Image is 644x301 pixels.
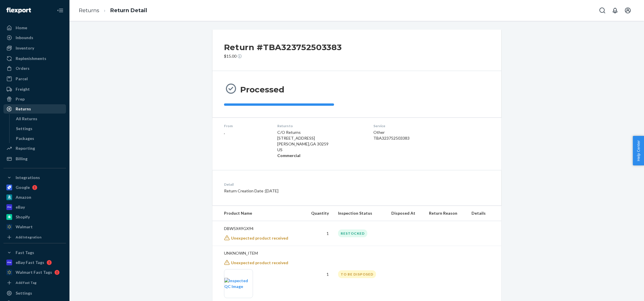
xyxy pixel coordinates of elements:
div: Integrations [16,175,40,180]
p: [STREET_ADDRESS] [277,135,364,141]
div: Walmart Fast Tags [16,269,52,275]
div: Walmart [16,224,33,230]
div: eBay [16,204,25,210]
div: Returns [16,106,31,112]
th: Return Reason [424,206,467,221]
div: Packages [16,136,34,141]
a: Returns [79,7,99,14]
th: Disposed At [387,206,424,221]
th: Details [467,206,501,221]
div: TO BE DISPOSED [338,270,376,278]
ol: breadcrumbs [74,2,152,19]
div: Fast Tags [16,250,34,256]
a: Amazon [3,193,66,202]
div: Home [16,25,27,31]
img: Flexport logo [6,8,31,13]
a: All Returns [13,114,66,123]
th: Quantity [303,206,333,221]
a: Return Detail [110,7,147,14]
span: Unexpected product received [231,260,288,265]
div: Google [16,185,30,190]
p: UNKNOWN_ITEM [224,250,299,256]
div: eBay Fast Tags [16,260,44,265]
a: Packages [13,134,66,143]
a: Inbounds [3,33,66,42]
div: Add Integration [16,235,41,240]
p: Return Creation Date : [DATE] [224,188,384,194]
dt: Service [373,123,445,128]
div: Orders [16,65,30,71]
a: Walmart Fast Tags [3,268,66,277]
p: $15.00 [224,53,342,59]
div: Shopify [16,214,30,220]
button: Integrations [3,173,66,182]
p: US [277,147,364,153]
a: Parcel [3,74,66,83]
a: Add Fast Tag [3,279,66,286]
strong: Commercial [277,153,300,158]
dt: Detail [224,182,384,187]
a: Billing [3,154,66,163]
div: RESTOCKED [338,229,367,237]
span: , [224,130,225,135]
div: Reporting [16,145,35,151]
div: Settings [16,290,32,296]
span: Other [373,130,385,135]
th: Inspection Status [333,206,387,221]
td: 1 [303,221,333,246]
p: [PERSON_NAME] , GA 30259 [277,141,364,147]
dt: From [224,123,268,128]
button: Open Search Box [597,5,608,16]
a: Inventory [3,43,66,53]
div: Amazon [16,194,31,200]
a: Freight [3,85,66,94]
div: Prep [16,96,25,102]
a: Prep [3,94,66,104]
a: Google [3,183,66,192]
a: eBay [3,203,66,212]
div: Add Fast Tag [16,280,36,285]
a: Returns [3,104,66,114]
div: Freight [16,86,30,92]
img: Inspected QC Image [224,278,253,289]
a: Reporting [3,144,66,153]
div: TBA323752503383 [373,135,445,141]
a: Replenishments [3,54,66,63]
button: Close Navigation [54,5,66,16]
div: Replenishments [16,56,46,61]
button: Open notifications [609,5,621,16]
div: Parcel [16,76,28,82]
a: Orders [3,64,66,73]
a: Add Integration [3,234,66,241]
button: Help Center [633,136,644,165]
div: Inventory [16,45,34,51]
a: Home [3,23,66,32]
a: Settings [3,289,66,298]
dt: Return to [277,123,364,128]
a: eBay Fast Tags [3,258,66,267]
div: Settings [16,126,32,132]
h2: Return #TBA323752503383 [224,41,342,53]
button: Fast Tags [3,248,66,257]
a: Settings [13,124,66,133]
div: Inbounds [16,35,33,41]
div: Billing [16,156,27,162]
button: Open account menu [622,5,634,16]
p: C/O Returns [277,129,364,135]
div: All Returns [16,116,37,122]
a: Shopify [3,212,66,222]
span: Unexpected product received [231,236,288,240]
a: Walmart [3,222,66,231]
h3: Processed [240,84,284,95]
th: Product Name [212,206,303,221]
p: DBW5X49GX94 [224,226,299,231]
